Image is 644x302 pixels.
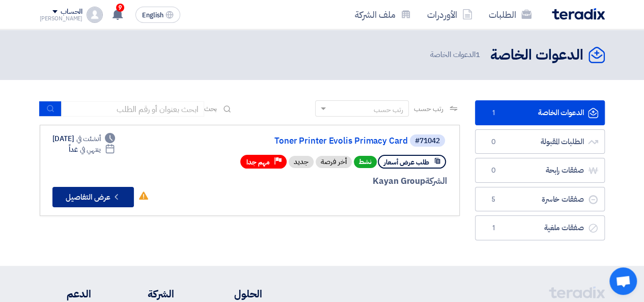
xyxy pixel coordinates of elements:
span: 1 [475,49,480,60]
img: Teradix logo [552,8,605,20]
div: #71042 [415,138,440,145]
a: صفقات ملغية1 [475,215,605,240]
li: الحلول [205,286,262,301]
span: ينتهي في [80,144,101,155]
button: English [135,7,180,23]
span: 9 [116,4,124,12]
a: صفقات رابحة0 [475,158,605,183]
span: مهم جدا [246,157,270,167]
div: [DATE] [52,133,116,144]
a: الدعوات الخاصة1 [475,100,605,125]
a: Toner Printer Evolis Primacy Card [204,136,408,146]
a: الطلبات المقبولة0 [475,129,605,154]
span: 1 [488,223,500,233]
li: الشركة [121,286,174,301]
input: ابحث بعنوان أو رقم الطلب [62,101,204,117]
div: جديد [289,156,314,168]
div: الحساب [61,8,82,16]
a: الطلبات [481,3,540,26]
span: رتب حسب [414,103,443,114]
span: أنشئت في [76,133,101,144]
a: الأوردرات [419,3,481,26]
a: ملف الشركة [347,3,419,26]
span: 1 [488,108,500,118]
li: الدعم [40,286,91,301]
a: صفقات خاسرة5 [475,187,605,212]
span: 5 [488,195,500,205]
div: [PERSON_NAME] [40,16,83,21]
div: Kayan Group [202,175,447,188]
div: رتب حسب [374,104,403,115]
span: نشط [354,156,377,168]
span: الشركة [425,175,447,187]
span: طلب عرض أسعار [384,157,429,167]
span: English [142,12,163,19]
h2: الدعوات الخاصة [490,45,583,65]
span: بحث [204,103,217,114]
img: profile_test.png [87,7,103,23]
button: عرض التفاصيل [52,187,134,207]
div: غداً [69,144,115,155]
a: Open chat [609,267,637,295]
span: 0 [488,166,500,176]
span: 0 [488,137,500,147]
div: أخر فرصة [316,156,352,168]
span: الدعوات الخاصة [430,49,482,61]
